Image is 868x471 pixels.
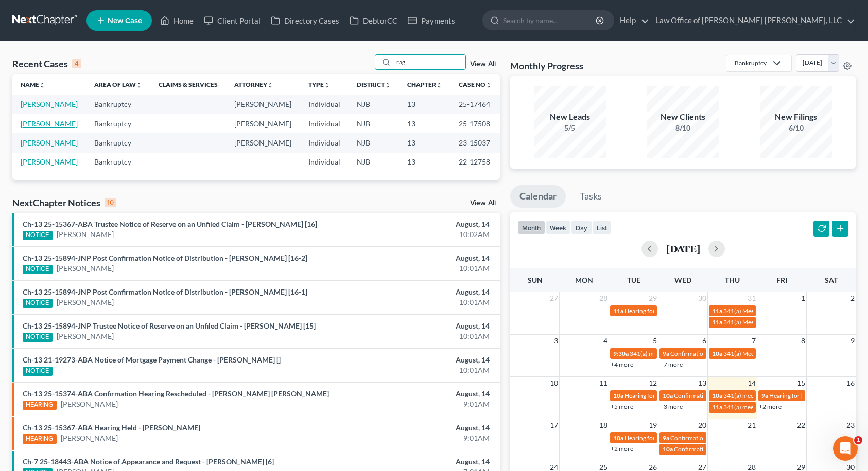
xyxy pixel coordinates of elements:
td: [PERSON_NAME] [226,114,300,133]
a: Chapterunfold_more [407,81,442,88]
td: 22-12758 [450,153,500,172]
span: Hearing for [PERSON_NAME] [769,392,849,400]
td: NJB [349,95,399,114]
span: 6 [701,335,707,347]
td: Individual [300,95,349,114]
span: Confirmation hearing for [PERSON_NAME] & [PERSON_NAME] [674,445,845,453]
span: Sun [528,276,543,284]
span: 17 [549,419,559,431]
div: 10:01AM [341,297,490,307]
iframe: Intercom live chat [833,436,858,461]
span: 9a [663,350,669,357]
span: 30 [697,292,707,304]
div: 9:01AM [341,399,490,409]
div: NOTICE [23,333,53,342]
div: 10:01AM [341,365,490,375]
span: 11a [712,403,722,411]
a: [PERSON_NAME] [57,263,114,274]
td: 23-15037 [450,133,500,152]
span: 1 [854,436,862,444]
a: Help [615,11,649,30]
div: August, 14 [341,423,490,433]
div: 6/10 [760,123,832,133]
div: New Leads [534,111,606,123]
span: 1 [800,292,806,304]
span: 341(a) Meeting for [PERSON_NAME] [723,350,823,357]
td: Individual [300,133,349,152]
span: 11 [598,377,609,389]
div: NOTICE [23,367,53,376]
span: Hearing for [PERSON_NAME] [624,307,705,315]
span: 10a [613,392,623,400]
td: Bankruptcy [86,114,150,133]
a: Ch-13 25-15894-JNP Post Confirmation Notice of Distribution - [PERSON_NAME] [16-2] [23,253,307,262]
td: Bankruptcy [86,133,150,152]
a: +5 more [611,403,633,410]
a: [PERSON_NAME] [21,100,78,108]
span: 341(a) meeting for [PERSON_NAME] [723,403,823,411]
div: NOTICE [23,299,53,308]
a: Client Portal [199,11,266,30]
span: 19 [648,419,658,431]
span: 7 [751,335,757,347]
span: 22 [796,419,806,431]
div: 10:02AM [341,229,490,240]
div: NextChapter Notices [12,196,116,209]
a: Home [155,11,199,30]
span: 9 [849,335,856,347]
span: 28 [598,292,609,304]
input: Search by name... [503,11,597,30]
span: Thu [725,276,740,284]
span: 10a [712,350,722,357]
button: list [592,221,612,234]
i: unfold_more [385,82,391,88]
td: NJB [349,153,399,172]
a: +4 more [611,360,633,368]
a: [PERSON_NAME] [61,399,118,409]
div: 10:01AM [341,331,490,341]
td: Bankruptcy [86,95,150,114]
a: +2 more [611,445,633,452]
i: unfold_more [436,82,442,88]
a: Calendar [510,185,566,208]
span: 13 [697,377,707,389]
span: 18 [598,419,609,431]
a: [PERSON_NAME] [57,331,114,341]
a: Ch-7 25-18443-ABA Notice of Appearance and Request - [PERSON_NAME] [6] [23,457,274,466]
td: 13 [399,153,450,172]
span: Sat [825,276,838,284]
div: NOTICE [23,231,53,240]
a: [PERSON_NAME] [21,138,78,147]
span: 9a [663,434,669,442]
div: August, 14 [341,287,490,297]
span: Hearing for [PERSON_NAME] [624,434,705,442]
td: [PERSON_NAME] [226,133,300,152]
span: 9a [761,392,768,400]
div: 4 [72,59,81,68]
div: 10:01AM [341,263,490,274]
div: August, 14 [341,355,490,365]
a: Typeunfold_more [308,81,330,88]
td: NJB [349,133,399,152]
a: [PERSON_NAME] [57,229,114,240]
div: Bankruptcy [735,59,767,67]
td: Individual [300,153,349,172]
span: 20 [697,419,707,431]
span: 341(a) Meeting for [PERSON_NAME] [723,318,823,326]
div: 8/10 [647,123,719,133]
td: 25-17508 [450,114,500,133]
a: Ch-13 25-15374-ABA Confirmation Hearing Rescheduled - [PERSON_NAME] [PERSON_NAME] [23,389,329,398]
button: month [517,221,545,234]
span: Confirmation hearing for [PERSON_NAME] [674,392,791,400]
div: 9:01AM [341,433,490,443]
a: +2 more [759,403,782,410]
span: 10 [549,377,559,389]
td: NJB [349,114,399,133]
span: 11a [613,307,623,315]
span: Confirmation hearing for [PERSON_NAME] [670,434,787,442]
a: +3 more [660,403,683,410]
div: 5/5 [534,123,606,133]
span: 341(a) meeting for [PERSON_NAME] [630,350,729,357]
div: August, 14 [341,457,490,467]
a: [PERSON_NAME] [61,433,118,443]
